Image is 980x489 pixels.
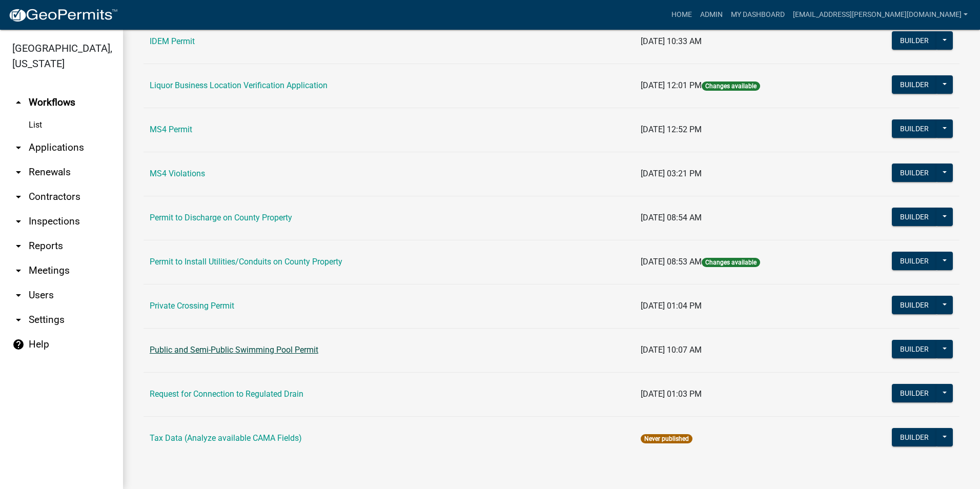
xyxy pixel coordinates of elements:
span: Never published [641,434,692,443]
i: arrow_drop_down [12,314,25,326]
a: Permit to Install Utilities/Conduits on County Property [150,257,342,267]
span: [DATE] 01:04 PM [641,301,702,311]
span: Changes available [702,81,760,91]
button: Builder [892,428,937,446]
a: MS4 Permit [150,125,192,134]
i: arrow_drop_down [12,141,25,154]
span: [DATE] 10:07 AM [641,345,702,355]
i: arrow_drop_down [12,264,25,277]
button: Builder [892,119,937,138]
span: [DATE] 12:52 PM [641,125,702,134]
a: Private Crossing Permit [150,301,234,311]
a: Request for Connection to Regulated Drain [150,389,303,399]
i: arrow_drop_down [12,166,25,178]
a: Public and Semi-Public Swimming Pool Permit [150,345,318,355]
button: Builder [892,252,937,270]
button: Builder [892,384,937,402]
a: Tax Data (Analyze available CAMA Fields) [150,433,302,443]
button: Builder [892,296,937,314]
a: [EMAIL_ADDRESS][PERSON_NAME][DOMAIN_NAME] [789,5,972,25]
a: MS4 Violations [150,169,205,178]
span: [DATE] 12:01 PM [641,80,702,90]
a: Permit to Discharge on County Property [150,213,292,222]
i: arrow_drop_down [12,191,25,203]
span: [DATE] 08:54 AM [641,213,702,222]
span: [DATE] 10:33 AM [641,36,702,46]
a: Liquor Business Location Verification Application [150,80,328,90]
button: Builder [892,340,937,358]
a: IDEM Permit [150,36,195,46]
button: Builder [892,208,937,226]
span: Changes available [702,258,760,267]
a: Admin [696,5,727,25]
i: help [12,338,25,351]
button: Builder [892,164,937,182]
button: Builder [892,31,937,50]
span: [DATE] 01:03 PM [641,389,702,399]
a: Home [667,5,696,25]
i: arrow_drop_down [12,215,25,228]
i: arrow_drop_down [12,240,25,252]
span: [DATE] 08:53 AM [641,257,702,267]
a: My Dashboard [727,5,789,25]
button: Builder [892,75,937,94]
i: arrow_drop_up [12,96,25,109]
i: arrow_drop_down [12,289,25,301]
span: [DATE] 03:21 PM [641,169,702,178]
